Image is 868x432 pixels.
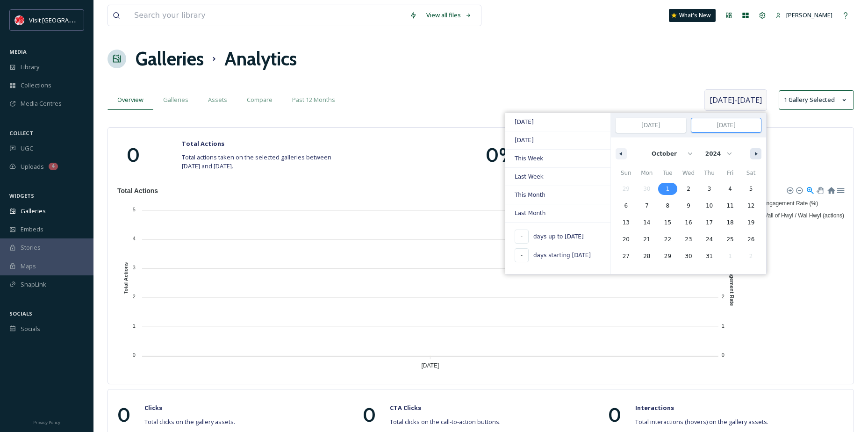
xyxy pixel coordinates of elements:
div: Zoom In [786,187,793,193]
span: Uploads [21,162,44,171]
button: 10 [699,197,720,214]
span: Maps [21,262,36,271]
span: 17 [706,214,713,231]
span: Total clicks on the gallery assets. [144,418,235,426]
span: 9 [687,197,690,214]
button: 3 [699,180,720,197]
span: Last Week [505,168,610,186]
input: Continuous [691,118,761,132]
button: 1 [657,180,678,197]
button: 1 Gallery Selected [779,90,854,110]
span: Sun [616,166,637,180]
h1: Analytics [224,45,297,73]
button: 15 [657,214,678,231]
span: COLLECT [9,130,33,137]
tspan: 2 [722,294,725,299]
span: Total clicks on the call-to-action buttons. [390,418,501,426]
button: [DATE] [505,131,610,150]
input: - [515,248,529,262]
span: 28 [643,248,650,265]
span: This Month [505,186,610,204]
span: Total actions taken on the selected galleries between [DATE] and [DATE]. [182,153,345,171]
button: 24 [699,231,720,248]
span: 19 [747,214,754,231]
span: Media Centres [21,99,62,108]
span: Galleries [21,207,46,216]
span: 15 [664,214,671,231]
h1: Galleries [136,45,204,73]
span: SnapLink [21,280,46,289]
span: 4 [728,180,732,197]
span: Total interactions (hovers) on the gallery assets. [635,418,768,426]
span: 7 [645,197,649,214]
text: Total Actions [123,262,129,294]
span: Privacy Policy [33,419,60,425]
button: 20 [616,231,637,248]
tspan: 0 [133,352,136,357]
span: Overview [117,95,143,104]
button: 22 [657,231,678,248]
span: 6 [624,197,628,214]
tspan: [DATE] [421,362,439,369]
button: 19 [740,214,761,231]
span: days up to [DATE] [533,232,584,241]
strong: Interactions [635,403,674,412]
div: Panning [817,187,822,192]
span: 26 [747,231,754,248]
button: 8 [657,197,678,214]
tspan: 3 [133,265,136,270]
button: [DATE] [505,113,610,131]
h1: 0 [127,141,140,169]
span: Past 12 Months [292,95,335,104]
a: What's New [669,9,716,22]
button: Last Month [505,204,610,223]
span: UGC [21,144,33,153]
span: Sat [740,166,761,180]
span: 20 [623,231,630,248]
img: Visit_Wales_logo.svg.png [15,15,24,25]
tspan: 0 [722,352,725,357]
span: 10 [706,197,713,214]
tspan: 1 [722,323,725,328]
span: 27 [623,248,630,265]
button: 26 [740,231,761,248]
button: 23 [678,231,699,248]
span: [DATE] - [DATE] [710,94,762,106]
span: 29 [664,248,671,265]
button: 29 [657,248,678,265]
button: 4 [720,180,741,197]
h1: 0 [117,401,130,429]
button: 7 [637,197,658,214]
span: [PERSON_NAME] [786,11,832,19]
input: Search your library [129,5,405,26]
span: Visit [GEOGRAPHIC_DATA] [29,15,101,24]
button: 9 [678,197,699,214]
span: 5 [749,180,753,197]
span: Stories [21,243,41,252]
span: Mon [637,166,658,180]
span: Embeds [21,225,43,234]
button: 14 [637,214,658,231]
button: 25 [720,231,741,248]
strong: Clicks [144,403,162,412]
span: 24 [706,231,713,248]
span: 22 [664,231,671,248]
span: Wed [678,166,699,180]
button: 18 [720,214,741,231]
span: Library [21,63,39,72]
span: 13 [623,214,630,231]
button: 16 [678,214,699,231]
tspan: 2 [133,294,136,299]
button: 31 [699,248,720,265]
span: days starting [DATE] [533,251,591,259]
div: View all files [422,6,476,24]
h1: 0 % [486,141,516,169]
button: 21 [637,231,658,248]
span: Socials [21,324,40,333]
span: [DATE] [505,131,610,149]
span: 23 [685,231,692,248]
span: MEDIA [9,48,27,55]
div: Menu [836,186,844,194]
